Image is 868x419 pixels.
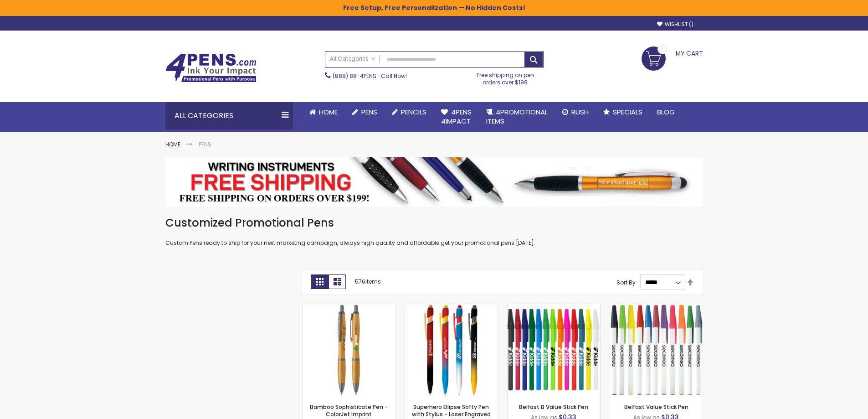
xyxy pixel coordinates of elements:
[165,157,703,207] img: Pens
[165,102,293,129] div: All Categories
[405,304,498,311] a: Superhero Ellipse Softy Pen with Stylus - Laser Engraved
[657,107,675,117] span: Blog
[165,53,257,83] img: 4Pens Custom Pens and Promotional Products
[165,216,703,247] div: Custom Pens ready to ship for your next marketing campaign, always high quality and affordable ge...
[385,102,434,122] a: Pencils
[355,278,365,285] span: 576
[650,102,682,122] a: Blog
[330,55,375,62] span: All Categories
[555,102,596,122] a: Rush
[302,102,345,122] a: Home
[345,102,385,122] a: Pens
[508,304,600,311] a: Belfast B Value Stick Pen
[325,52,380,67] a: All Categories
[596,102,650,122] a: Specials
[610,304,703,311] a: Belfast Value Stick Pen
[199,140,211,148] strong: Pens
[479,102,555,132] a: 4PROMOTIONALITEMS
[361,107,377,117] span: Pens
[310,403,388,418] a: Bamboo Sophisticate Pen - ColorJet Imprint
[303,304,395,397] img: Bamboo Sophisticate Pen - ColorJet Imprint
[613,107,642,117] span: Specials
[624,403,688,411] a: Belfast Value Stick Pen
[165,140,180,148] a: Home
[519,403,588,411] a: Belfast B Value Stick Pen
[657,21,693,28] a: Wishlist
[616,278,636,286] label: Sort By
[401,107,426,117] span: Pencils
[333,72,407,80] span: - Call Now!
[355,274,381,289] p: items
[508,304,600,397] img: Belfast B Value Stick Pen
[303,304,395,311] a: Bamboo Sophisticate Pen - ColorJet Imprint
[486,107,548,126] span: 4PROMOTIONAL ITEMS
[319,107,338,117] span: Home
[571,107,589,117] span: Rush
[441,107,472,126] span: 4Pens 4impact
[405,304,498,397] img: Superhero Ellipse Softy Pen with Stylus - Laser Engraved
[610,304,703,397] img: Belfast Value Stick Pen
[434,102,479,132] a: 4Pens4impact
[333,72,376,80] a: (888) 88-4PENS
[467,68,544,86] div: Free shipping on pen orders over $199
[165,216,703,230] h1: Customized Promotional Pens
[412,403,491,418] a: Superhero Ellipse Softy Pen with Stylus - Laser Engraved
[311,274,329,289] strong: Grid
